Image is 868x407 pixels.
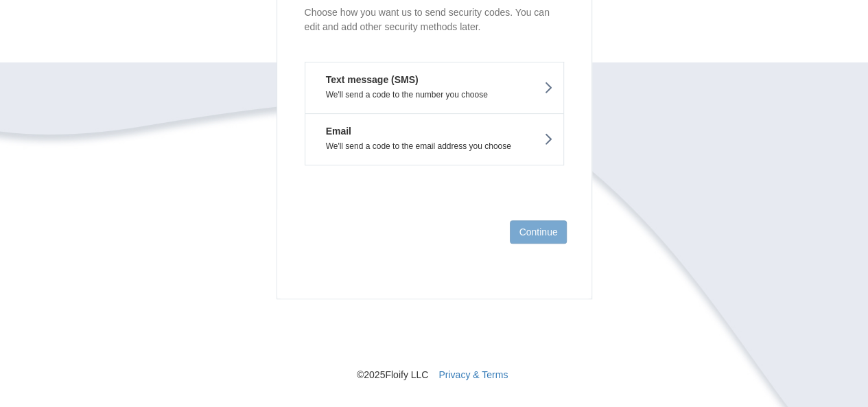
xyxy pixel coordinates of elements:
p: Choose how you want us to send security codes. You can edit and add other security methods later. [305,5,564,34]
button: EmailWe'll send a code to the email address you choose [305,113,564,165]
p: We'll send a code to the email address you choose [316,141,553,151]
button: Text message (SMS)We'll send a code to the number you choose [305,62,564,113]
em: Text message (SMS) [316,73,419,86]
button: Continue [510,220,566,244]
nav: © 2025 Floify LLC [43,299,825,382]
p: We'll send a code to the number you choose [316,90,553,100]
a: Privacy & Terms [438,369,508,380]
em: Email [316,124,351,138]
